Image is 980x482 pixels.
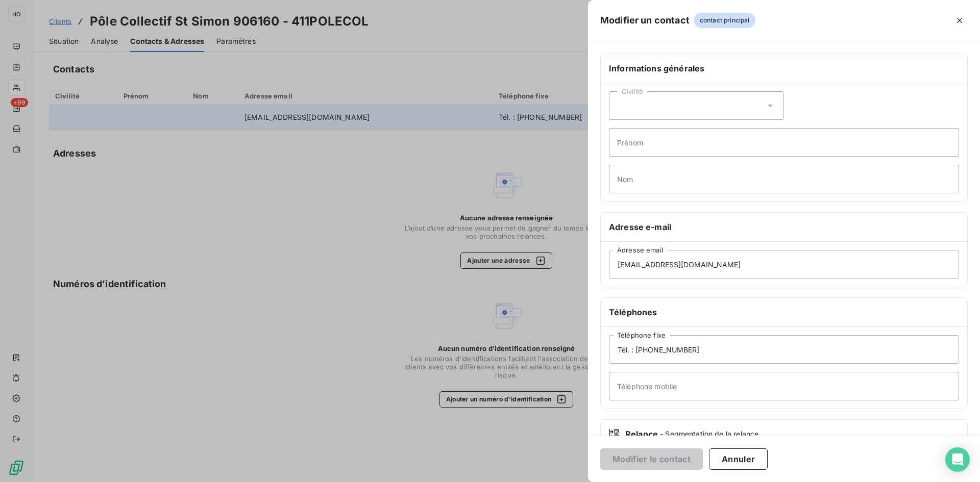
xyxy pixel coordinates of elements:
[609,250,959,278] input: placeholder
[609,165,959,193] input: placeholder
[945,447,970,472] div: Open Intercom Messenger
[600,13,690,28] h5: Modifier un contact
[709,448,768,470] button: Annuler
[609,62,959,74] h6: Informations générales
[660,429,758,439] span: - Segmentation de la relance
[609,372,959,400] input: placeholder
[600,448,703,470] button: Modifier le contact
[609,221,959,233] h6: Adresse e-mail
[609,335,959,364] input: placeholder
[609,306,959,318] h6: Téléphones
[694,13,756,28] span: contact principal
[609,128,959,157] input: placeholder
[609,428,959,440] div: Relance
